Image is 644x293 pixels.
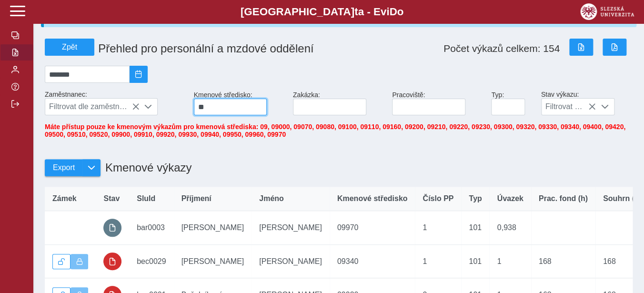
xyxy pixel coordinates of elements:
div: Zakázka: [289,87,388,119]
span: Souhrn (h) [603,194,642,203]
span: Úvazek [497,194,523,203]
span: Stav [103,194,120,203]
td: bar0003 [129,211,173,245]
span: Číslo PP [423,194,453,203]
button: Výkaz uzamčen. [70,254,89,269]
span: Jméno [259,194,284,203]
b: [GEOGRAPHIC_DATA] a - Evi [29,6,615,18]
td: 168 [531,244,595,278]
span: Počet výkazů celkem: 154 [443,43,560,54]
img: logo_web_su.png [580,3,634,20]
span: Máte přístup pouze ke kmenovým výkazům pro kmenová střediska: 09, 09000, 09070, 09080, 09100, 091... [45,123,625,138]
button: Export [45,159,82,176]
span: Export [53,163,75,172]
td: [PERSON_NAME] [252,211,330,245]
span: t [354,6,358,18]
td: bec0029 [129,244,173,278]
h1: Kmenové výkazy [101,156,191,179]
td: 0,938 [489,211,531,245]
td: 1 [489,244,531,278]
div: Stav výkazu: [537,87,636,119]
div: Zaměstnanec: [41,87,190,119]
span: D [389,6,397,18]
span: SluId [137,194,155,203]
h1: Přehled pro personální a mzdové oddělení [94,38,392,59]
button: Odemknout výkaz. [52,254,70,269]
span: Příjmení [181,194,211,203]
div: Pracoviště: [388,87,487,119]
button: 2025/08 [130,66,148,83]
span: Typ [469,194,482,203]
span: Zámek [52,194,77,203]
span: Kmenové středisko [337,194,408,203]
button: Export do Excelu [569,39,593,56]
span: Prac. fond (h) [539,194,588,203]
td: 09970 [330,211,415,245]
td: [PERSON_NAME] [174,211,252,245]
span: Zpět [49,43,90,51]
td: 1 [415,211,461,245]
td: 09340 [330,244,415,278]
div: Kmenové středisko: [190,87,289,119]
span: Filtrovat dle stavu [542,99,596,115]
div: Typ: [487,87,537,119]
td: 1 [415,244,461,278]
td: 101 [461,211,489,245]
span: o [397,6,404,18]
button: prázdný [103,219,121,237]
button: uzamčeno [103,253,121,271]
td: [PERSON_NAME] [252,244,330,278]
button: Export do PDF [603,39,626,56]
td: 101 [461,244,489,278]
td: [PERSON_NAME] [174,244,252,278]
span: Filtrovat dle zaměstnance [45,99,139,115]
button: Zpět [45,39,94,56]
